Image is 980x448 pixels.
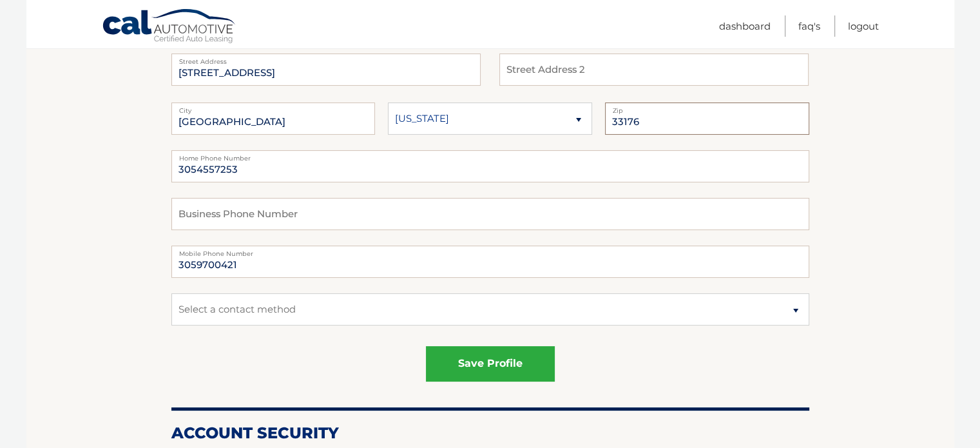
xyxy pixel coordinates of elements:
a: Cal Automotive [102,8,237,46]
a: Dashboard [719,15,771,37]
label: Mobile Phone Number [171,246,809,256]
input: Business Phone Number [171,198,809,230]
input: City [171,102,376,135]
a: FAQ's [798,15,820,37]
label: City [171,102,376,113]
h2: Account Security [171,424,809,443]
input: Zip [605,102,809,135]
input: Street Address 2 [499,54,809,86]
input: Street Address 2 [171,54,481,86]
input: Mobile Phone Number [171,246,809,278]
label: Street Address [171,54,481,64]
button: save profile [426,346,555,382]
label: Zip [605,102,809,113]
input: Home Phone Number [171,150,809,182]
a: Logout [848,15,879,37]
label: Home Phone Number [171,150,809,161]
